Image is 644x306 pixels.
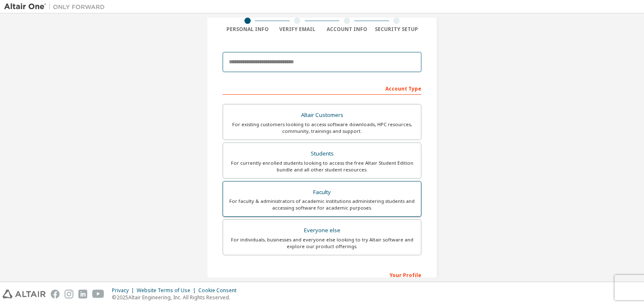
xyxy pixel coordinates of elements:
div: Cookie Consent [198,287,241,294]
div: For individuals, businesses and everyone else looking to try Altair software and explore our prod... [228,236,416,250]
div: For currently enrolled students looking to access the free Altair Student Edition bundle and all ... [228,160,416,173]
div: For faculty & administrators of academic institutions administering students and accessing softwa... [228,198,416,211]
img: altair_logo.svg [3,290,46,298]
img: Altair One [4,3,109,11]
img: facebook.svg [51,290,60,298]
p: © 2025 Altair Engineering, Inc. All Rights Reserved. [112,294,241,301]
div: Privacy [112,287,137,294]
div: Website Terms of Use [137,287,198,294]
div: Faculty [228,187,416,198]
div: Your Profile [223,268,421,281]
div: Verify Email [273,26,322,33]
div: Altair Customers [228,109,416,121]
div: Everyone else [228,225,416,236]
img: linkedin.svg [78,290,87,298]
div: Account Info [322,26,372,33]
img: instagram.svg [65,290,73,298]
img: youtube.svg [92,290,104,298]
div: Students [228,148,416,160]
div: Security Setup [372,26,422,33]
div: Personal Info [223,26,273,33]
div: For existing customers looking to access software downloads, HPC resources, community, trainings ... [228,121,416,135]
div: Account Type [223,81,421,95]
